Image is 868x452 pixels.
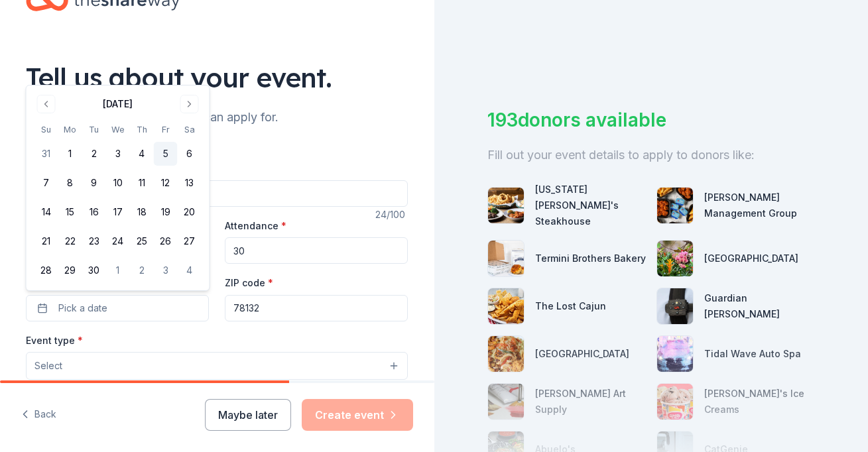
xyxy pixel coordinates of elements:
button: 13 [178,171,202,195]
button: 23 [82,229,106,253]
div: We'll find in-kind donations you can apply for. [26,107,408,128]
img: photo for The Lost Cajun [488,288,524,324]
div: [PERSON_NAME] Management Group [704,190,815,221]
button: 29 [58,258,82,282]
button: 3 [106,142,130,166]
button: 17 [106,200,130,224]
button: 9 [82,171,106,195]
button: 16 [82,200,106,224]
button: 5 [154,142,178,166]
button: 4 [130,142,154,166]
div: Guardian [PERSON_NAME] [704,290,815,322]
span: Pick a date [58,300,107,316]
span: Select [34,358,62,374]
button: Select [26,352,408,380]
button: 18 [130,200,154,224]
button: 30 [82,258,106,282]
button: 19 [154,200,178,224]
label: Attendance [225,219,286,233]
th: Thursday [130,123,154,137]
button: Maybe later [205,399,291,431]
div: 24 /100 [375,207,408,223]
button: 1 [106,258,130,282]
th: Friday [154,123,178,137]
button: Pick a date [26,295,209,321]
button: Go to previous month [37,95,56,113]
div: Fill out your event details to apply to donors like: [487,144,816,166]
div: 193 donors available [487,106,816,134]
button: 12 [154,171,178,195]
button: 2 [130,258,154,282]
button: 14 [34,200,58,224]
th: Sunday [34,123,58,137]
img: photo for Montana Mike's Steakhouse [488,188,524,223]
img: photo for Termini Brothers Bakery [488,241,524,276]
label: ZIP code [225,276,273,290]
button: 31 [34,142,58,166]
button: 22 [58,229,82,253]
div: Termini Brothers Bakery [535,251,646,266]
button: 11 [130,171,154,195]
button: 25 [130,229,154,253]
button: Back [21,401,56,429]
th: Monday [58,123,82,137]
th: Saturday [178,123,202,137]
label: Event type [26,334,83,347]
button: 3 [154,258,178,282]
button: 4 [178,258,202,282]
input: 20 [225,237,408,264]
button: 10 [106,171,130,195]
button: 27 [178,229,202,253]
div: [DATE] [103,96,133,112]
button: 1 [58,142,82,166]
button: 15 [58,200,82,224]
button: 20 [178,200,202,224]
button: 2 [82,142,106,166]
button: 24 [106,229,130,253]
div: [US_STATE] [PERSON_NAME]'s Steakhouse [535,182,646,229]
button: 7 [34,171,58,195]
button: 26 [154,229,178,253]
div: Tell us about your event. [26,59,408,96]
button: 6 [178,142,202,166]
img: photo for Guardian Angel Device [657,288,693,324]
div: The Lost Cajun [535,298,606,314]
input: Spring Fundraiser [26,180,408,207]
button: Go to next month [180,95,199,113]
img: photo for San Antonio Botanical Garden [657,241,693,276]
th: Wednesday [106,123,130,137]
button: 21 [34,229,58,253]
div: [GEOGRAPHIC_DATA] [704,251,798,266]
button: 8 [58,171,82,195]
button: 28 [34,258,58,282]
img: photo for Avants Management Group [657,188,693,223]
th: Tuesday [82,123,106,137]
input: 12345 (U.S. only) [225,295,408,321]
